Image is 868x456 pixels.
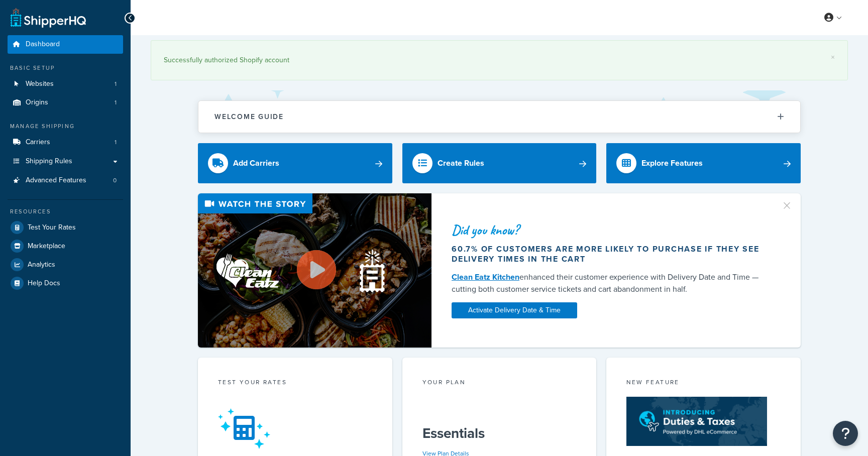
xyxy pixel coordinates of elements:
[198,193,431,348] img: Video thumbnail
[833,421,858,446] button: Open Resource Center
[452,271,519,283] a: Clean Eatz Kitchen
[452,244,769,264] div: 60.7% of customers are more likely to purchase if they see delivery times in the cart
[28,279,60,288] span: Help Docs
[641,156,703,170] div: Explore Features
[218,378,372,389] div: Test your rates
[26,138,50,147] span: Carriers
[233,156,279,170] div: Add Carriers
[8,171,123,190] a: Advanced Features0
[28,242,65,251] span: Marketplace
[8,171,123,190] li: Advanced Features
[164,53,835,67] div: Successfully authorized Shopify account
[28,223,76,232] span: Test Your Rates
[198,143,392,183] a: Add Carriers
[26,157,72,166] span: Shipping Rules
[8,35,123,54] a: Dashboard
[8,93,123,112] a: Origins1
[115,98,117,107] span: 1
[452,271,769,295] div: enhanced their customer experience with Delivery Date and Time — cutting both customer service ti...
[422,378,577,389] div: Your Plan
[26,80,54,88] span: Websites
[26,176,86,185] span: Advanced Features
[8,133,123,152] a: Carriers1
[402,143,597,183] a: Create Rules
[26,98,48,107] span: Origins
[115,138,117,147] span: 1
[422,425,577,441] h5: Essentials
[113,176,117,185] span: 0
[115,80,117,88] span: 1
[8,207,123,216] div: Resources
[198,101,800,133] button: Welcome Guide
[8,218,123,237] a: Test Your Rates
[8,152,123,171] a: Shipping Rules
[831,53,835,61] a: ×
[452,223,769,237] div: Did you know?
[8,133,123,152] li: Carriers
[452,302,577,318] a: Activate Delivery Date & Time
[8,256,123,274] a: Analytics
[626,378,781,389] div: New Feature
[8,93,123,112] li: Origins
[8,75,123,93] li: Websites
[214,113,284,121] h2: Welcome Guide
[8,75,123,93] a: Websites1
[438,156,484,170] div: Create Rules
[606,143,801,183] a: Explore Features
[26,40,60,49] span: Dashboard
[8,122,123,131] div: Manage Shipping
[8,237,123,255] a: Marketplace
[8,64,123,72] div: Basic Setup
[28,261,55,269] span: Analytics
[8,274,123,292] a: Help Docs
